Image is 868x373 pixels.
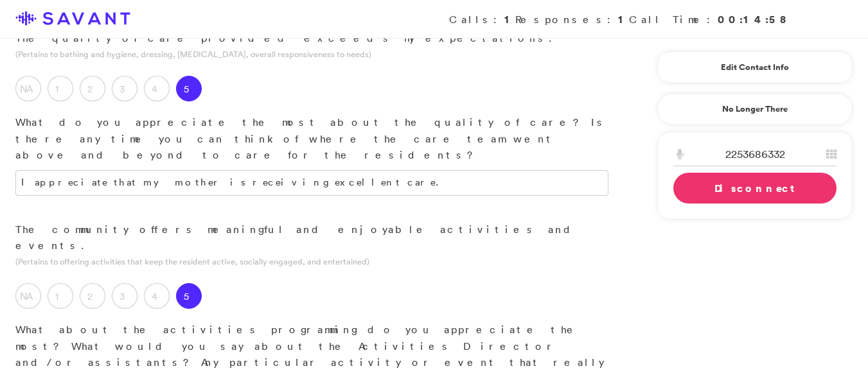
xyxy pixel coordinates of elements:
a: Disconnect [673,173,837,204]
label: 4 [144,283,170,309]
label: 1 [48,76,73,101]
p: What do you appreciate the most about the quality of care? Is there any time you can think of whe... [15,114,608,164]
label: NA [15,283,41,309]
label: 4 [144,76,170,101]
label: 5 [176,283,202,309]
strong: 1 [504,12,515,26]
label: 2 [80,76,105,101]
p: The community offers meaningful and enjoyable activities and events. [15,221,608,254]
p: The quality of care provided exceeds my expectations. [15,30,608,47]
strong: 00:14:58 [718,12,788,26]
label: 3 [112,283,137,309]
label: NA [15,76,41,101]
label: 3 [112,76,137,101]
p: (Pertains to offering activities that keep the resident active, socially engaged, and entertained) [15,256,608,268]
label: 1 [48,283,73,309]
strong: 1 [618,12,629,26]
a: No Longer There [657,93,853,125]
label: 2 [80,283,105,309]
p: (Pertains to bathing and hygiene, dressing, [MEDICAL_DATA], overall responsiveness to needs) [15,48,608,60]
label: 5 [176,76,202,101]
a: Edit Contact Info [673,57,837,78]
